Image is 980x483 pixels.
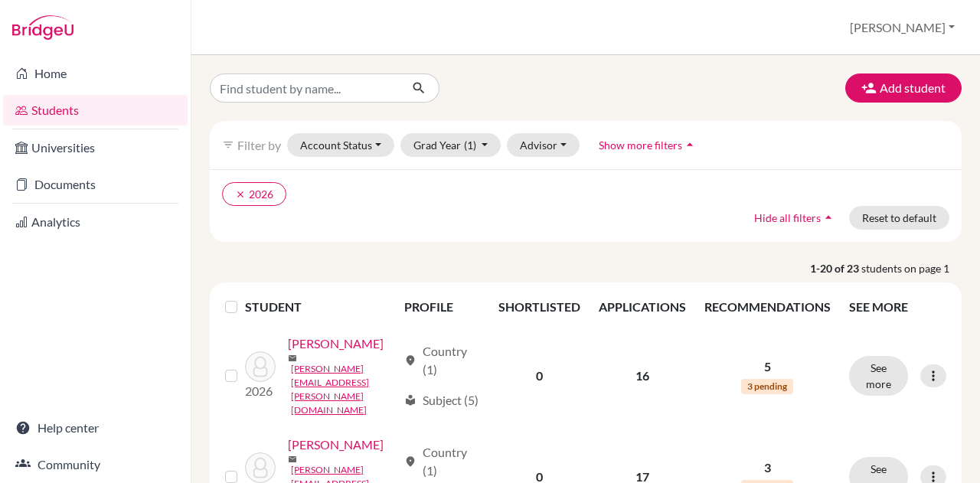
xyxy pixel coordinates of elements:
input: Find student by name... [210,73,400,103]
button: Show more filtersarrow_drop_up [586,133,710,157]
button: [PERSON_NAME] [843,13,962,42]
span: (1) [464,139,476,152]
button: Hide all filtersarrow_drop_up [741,206,849,230]
th: APPLICATIONS [590,289,695,325]
td: 0 [489,325,590,426]
th: PROFILE [395,289,489,325]
a: [PERSON_NAME] [288,335,384,353]
div: Subject (5) [404,391,479,410]
th: SHORTLISTED [489,289,590,325]
img: Alwani, Krish [245,351,276,382]
span: Hide all filters [754,211,821,224]
button: Reset to default [849,206,949,230]
img: Atzbach, Amelia [245,452,276,483]
span: mail [288,354,297,363]
button: Grad Year(1) [400,133,501,157]
a: Documents [3,169,188,200]
th: STUDENT [245,289,394,325]
a: Community [3,449,188,480]
td: 16 [590,325,695,426]
a: Help center [3,413,188,443]
a: [PERSON_NAME] [288,436,384,454]
a: Home [3,58,188,89]
th: SEE MORE [840,289,955,325]
i: filter_list [222,139,234,151]
p: 3 [704,459,831,477]
a: [PERSON_NAME][EMAIL_ADDRESS][PERSON_NAME][DOMAIN_NAME] [291,362,397,417]
span: local_library [404,394,416,406]
div: Country (1) [404,443,480,480]
i: arrow_drop_up [821,210,836,225]
p: 5 [704,357,831,376]
span: Filter by [237,138,281,152]
a: Analytics [3,207,188,237]
span: location_on [404,455,416,468]
span: location_on [404,354,416,367]
a: Students [3,95,188,126]
div: Country (1) [404,342,480,379]
span: 3 pending [741,379,793,394]
p: 2026 [245,382,276,400]
span: Show more filters [599,139,682,152]
i: arrow_drop_up [682,137,697,152]
button: Add student [845,73,962,103]
button: Advisor [507,133,580,157]
button: clear2026 [222,182,286,206]
span: mail [288,455,297,464]
i: clear [235,189,246,200]
button: Account Status [287,133,394,157]
span: students on page 1 [861,260,962,276]
img: Bridge-U [12,15,73,40]
button: See more [849,356,908,396]
strong: 1-20 of 23 [810,260,861,276]
th: RECOMMENDATIONS [695,289,840,325]
a: Universities [3,132,188,163]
